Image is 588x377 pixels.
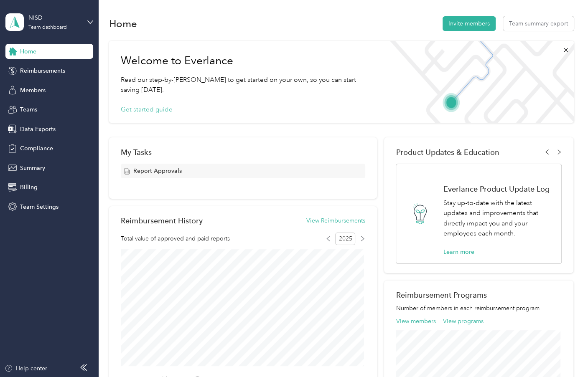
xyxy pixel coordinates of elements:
span: Product Updates & Education [396,148,499,157]
p: Stay up-to-date with the latest updates and improvements that directly impact you and your employ... [443,198,552,239]
span: Data Exports [20,125,56,134]
iframe: Everlance-gr Chat Button Frame [541,330,588,377]
p: Number of members in each reimbursement program. [396,304,562,313]
div: NISD [28,13,81,22]
span: Report Approvals [133,167,182,175]
span: Billing [20,183,38,192]
button: Team summary export [503,16,574,31]
span: Compliance [20,144,53,153]
span: Summary [20,164,45,172]
h2: Reimbursement History [121,216,203,225]
span: Home [20,47,36,56]
button: Help center [5,364,47,373]
button: Invite members [443,16,496,31]
button: Learn more [443,248,474,256]
div: Team dashboard [28,25,67,30]
a: Get started guide [121,105,371,115]
div: My Tasks [121,148,365,157]
span: Teams [20,105,37,114]
span: Members [20,86,46,95]
span: Team Settings [20,202,59,211]
img: Welcome to everlance [382,41,574,123]
button: View members [396,317,435,326]
button: View Reimbursements [306,216,365,225]
h1: Everlance Product Update Log [443,185,552,193]
h1: Welcome to Everlance [121,54,371,68]
span: 2025 [335,233,355,245]
h1: Home [109,19,137,28]
h2: Reimbursement Programs [396,291,562,299]
p: Read our step-by-[PERSON_NAME] to get started on your own, so you can start saving [DATE]. [121,75,371,95]
span: Total value of approved and paid reports [121,234,230,243]
button: View programs [443,317,484,326]
span: Reimbursements [20,66,65,75]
